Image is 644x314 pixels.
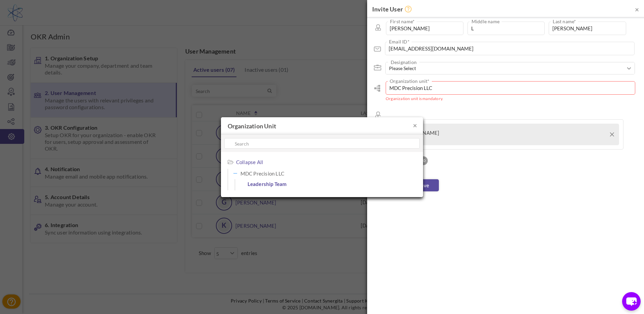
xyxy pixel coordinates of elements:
[248,179,362,189] span: Leadership Team
[413,122,417,129] button: ×
[246,179,390,189] a: Leadership Team
[224,138,420,149] input: Search
[235,179,416,190] li: Leadership Team
[221,117,423,135] h4: Organization unit
[238,169,389,178] a: MDC Precision LLC
[622,292,641,311] button: chat-button
[228,169,416,190] li: MDC Precision LLC
[240,169,360,178] span: MDC Precision LLC
[228,159,263,165] a: Collapse All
